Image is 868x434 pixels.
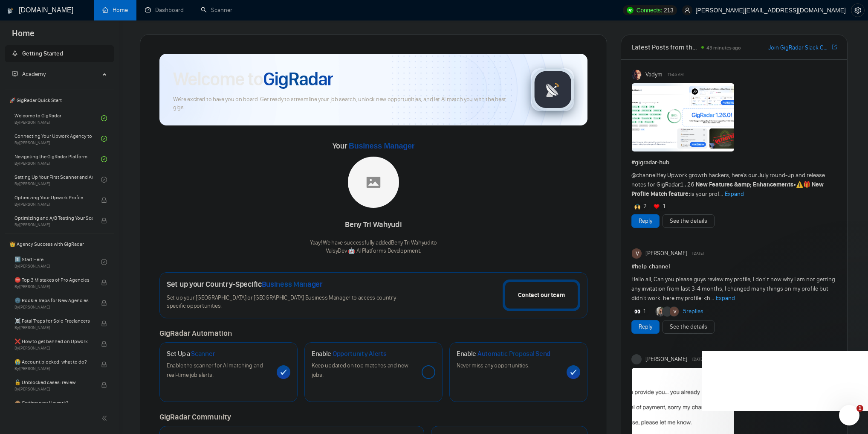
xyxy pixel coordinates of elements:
[631,42,699,52] span: Latest Posts from the GigRadar Community
[101,382,107,388] span: lock
[696,181,793,188] strong: New Features &amp; Enhancements
[101,156,107,162] span: check-circle
[639,216,652,226] a: Reply
[627,7,634,14] img: upwork-logo.png
[532,68,574,111] img: gigradar-logo.png
[262,280,323,289] span: Business Manager
[159,329,231,338] span: GigRadar Automation
[654,204,660,210] img: ❤️
[768,43,830,52] a: Join GigRadar Slack Community
[14,305,93,310] span: By [PERSON_NAME]
[6,92,113,109] span: 🚀 GigRadar Quick Start
[634,204,640,210] img: 🙌
[101,197,107,203] span: lock
[101,300,107,306] span: lock
[632,83,734,151] img: F09AC4U7ATU-image.png
[668,71,684,79] span: 11:45 AM
[706,45,741,51] span: 43 minutes ago
[664,6,673,15] span: 213
[101,136,107,142] span: check-circle
[803,181,810,188] span: 🎁
[645,70,663,79] span: Vadym
[22,50,63,57] span: Getting Started
[14,150,101,169] a: Navigating the GigRadar PlatformBy[PERSON_NAME]
[14,193,93,202] span: Optimizing Your Upwork Profile
[839,405,859,425] iframe: To enrich screen reader interactions, please activate Accessibility in Grammarly extension settings
[101,218,107,224] span: lock
[14,109,101,128] a: Welcome to GigRadarBy[PERSON_NAME]
[333,141,415,151] span: Your
[692,355,704,363] span: [DATE]
[14,222,93,227] span: By [PERSON_NAME]
[725,190,744,198] span: Expand
[632,70,642,80] img: Vadym
[7,4,13,17] img: logo
[145,6,184,14] a: dashboardDashboard
[457,362,529,369] span: Never miss any opportunities.
[167,294,415,310] span: Set up your [GEOGRAPHIC_DATA] or [GEOGRAPHIC_DATA] Business Manager to access country-specific op...
[692,250,704,257] span: [DATE]
[639,322,652,332] a: Reply
[14,325,93,330] span: By [PERSON_NAME]
[312,350,387,358] h1: Enable
[333,350,387,358] span: Opportunity Alerts
[310,247,437,255] p: ValsyDev 🤖 AI Platforms Development .
[14,317,93,325] span: ☠️ Fatal Traps for Solo Freelancers
[14,366,93,371] span: By [PERSON_NAME]
[477,350,550,358] span: Automatic Proposal Send
[14,378,93,387] span: 🔓 Unblocked cases: review
[101,320,107,326] span: lock
[663,320,715,334] button: See the details
[643,307,645,316] span: 1
[851,3,865,17] button: setting
[14,284,93,289] span: By [PERSON_NAME]
[631,158,837,167] h1: # gigradar-hub
[5,27,41,45] span: Home
[851,7,864,14] span: setting
[101,280,107,285] span: lock
[14,170,101,189] a: Setting Up Your First Scanner and Auto-BidderBy[PERSON_NAME]
[14,296,93,305] span: 🌚 Rookie Traps for New Agencies
[12,71,18,77] span: fund-projection-screen
[14,346,93,351] span: By [PERSON_NAME]
[167,280,323,289] h1: Set up your Country-Specific
[631,276,835,302] span: Hello all, Can you please guys review my profile, I don't now why I am not getting any invitation...
[643,202,647,211] span: 2
[159,412,231,422] span: GigRadar Community
[101,341,107,347] span: lock
[12,70,46,78] span: Academy
[167,350,215,358] h1: Set Up a
[670,322,707,332] a: See the details
[102,6,128,14] a: homeHome
[6,236,113,253] span: 👑 Agency Success with GigRadar
[851,7,865,14] a: setting
[14,129,101,148] a: Connecting Your Upwork Agency to GigRadarBy[PERSON_NAME]
[645,249,687,258] span: [PERSON_NAME]
[14,337,93,346] span: ❌ How to get banned on Upwork
[832,43,837,51] a: export
[263,67,333,90] span: GigRadar
[663,214,715,228] button: See the details
[14,399,93,407] span: 🙈 Getting over Upwork?
[101,361,107,367] span: lock
[832,44,837,50] span: export
[173,67,333,90] h1: Welcome to
[312,362,408,379] span: Keep updated on top matches and new jobs.
[349,142,414,150] span: Business Manager
[632,248,642,259] img: Vishal Suthar
[683,307,703,316] a: 5replies
[663,202,665,211] span: 1
[631,172,657,179] span: @channel
[173,96,518,112] span: We're excited to have you on board. Get ready to streamline your job search, unlock new opportuni...
[101,414,110,422] span: double-left
[101,402,107,408] span: lock
[201,6,232,14] a: searchScanner
[14,358,93,366] span: 😭 Account blocked: what to do?
[716,294,735,302] span: Expand
[22,70,46,78] span: Academy
[101,177,107,183] span: check-circle
[101,259,107,265] span: check-circle
[680,181,694,188] code: 1.26
[518,291,565,300] div: Contact our team
[503,280,580,311] button: Contact our team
